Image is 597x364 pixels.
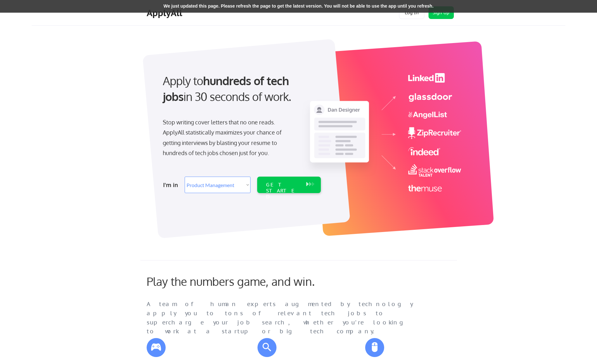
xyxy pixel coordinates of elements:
button: Log In [399,6,424,19]
strong: hundreds of tech jobs [163,73,292,104]
button: Sign Up [429,6,454,19]
div: Play the numbers game, and win. [147,274,343,288]
div: Apply to in 30 seconds of work. [163,73,318,105]
div: ApplyAll [147,8,184,18]
div: I'm in [163,180,181,190]
div: A team of human experts augmented by technology apply you to tons of relevant tech jobs to superc... [147,300,425,336]
div: Stop writing cover letters that no one reads. ApplyAll statistically maximizes your chance of get... [163,117,293,158]
div: GET STARTED [266,182,300,200]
